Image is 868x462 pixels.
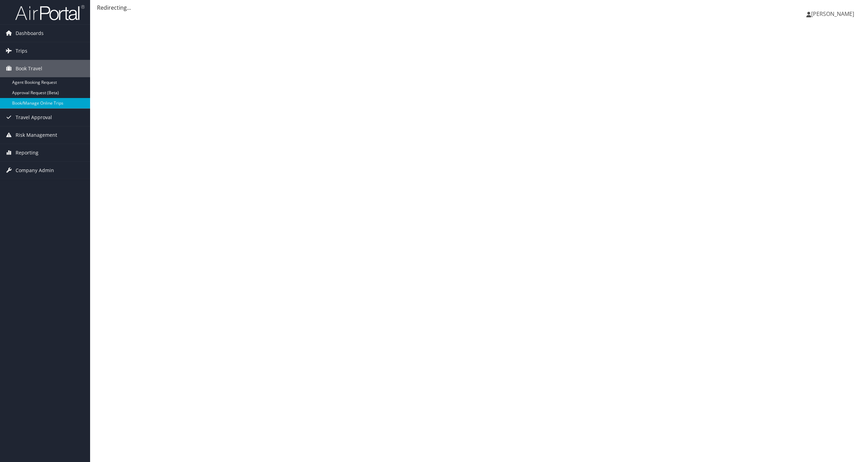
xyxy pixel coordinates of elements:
[15,5,85,21] img: airportal-logo.png
[16,144,38,161] span: Reporting
[16,60,42,77] span: Book Travel
[16,109,52,126] span: Travel Approval
[97,3,861,12] div: Redirecting...
[806,3,861,24] a: [PERSON_NAME]
[16,162,54,179] span: Company Admin
[16,25,44,42] span: Dashboards
[16,126,57,144] span: Risk Management
[16,42,27,60] span: Trips
[811,10,854,18] span: [PERSON_NAME]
